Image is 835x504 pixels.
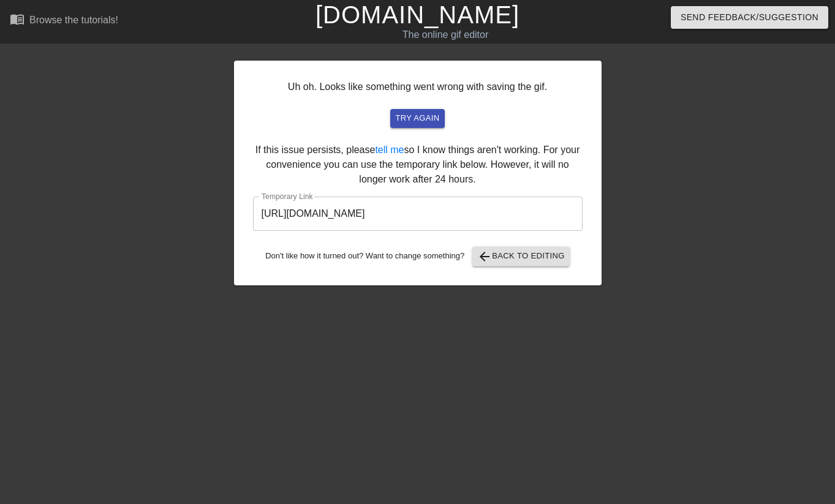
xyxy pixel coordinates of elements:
[234,61,602,285] div: Uh oh. Looks like something went wrong with saving the gif. If this issue persists, please so I k...
[29,15,118,25] div: Browse the tutorials!
[395,111,439,126] span: try again
[284,28,606,42] div: The online gif editor
[472,247,570,266] button: Back to Editing
[671,6,828,29] button: Send Feedback/Suggestion
[375,145,404,155] a: tell me
[390,109,444,128] button: try again
[477,249,492,264] span: arrow_back
[253,247,583,266] div: Don't like how it turned out? Want to change something?
[477,249,565,264] span: Back to Editing
[10,12,118,31] a: Browse the tutorials!
[10,12,25,26] span: menu_book
[681,10,818,25] span: Send Feedback/Suggestion
[315,1,520,28] a: [DOMAIN_NAME]
[253,197,583,231] input: bare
